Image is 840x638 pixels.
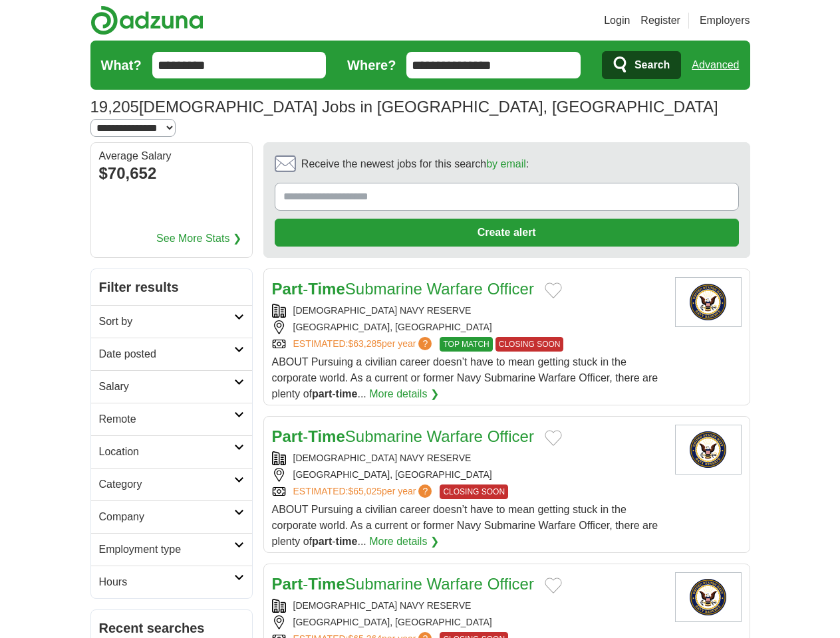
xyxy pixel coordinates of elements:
h2: Date posted [99,346,234,362]
a: ESTIMATED:$65,025per year? [293,484,435,499]
h2: Employment type [99,542,234,558]
img: US Navy Reserve logo [675,572,742,622]
a: Salary [91,370,252,403]
h2: Company [99,509,234,525]
strong: Time [308,575,345,593]
button: Add to favorite jobs [545,578,562,593]
a: [DEMOGRAPHIC_DATA] NAVY RESERVE [293,600,472,611]
button: Add to favorite jobs [545,282,562,298]
a: Employment type [91,533,252,566]
a: More details ❯ [369,386,439,402]
span: CLOSING SOON [440,484,508,499]
a: Register [640,13,680,29]
a: by email [486,158,526,169]
strong: Part [272,427,303,445]
h2: Sort by [99,314,234,330]
strong: Time [308,427,345,445]
span: ? [418,484,432,498]
a: Advanced [692,52,739,78]
span: ? [418,337,432,350]
label: What? [101,55,142,75]
strong: Time [308,280,345,298]
h2: Filter results [91,269,252,305]
h2: Category [99,477,234,492]
a: Location [91,435,252,468]
a: More details ❯ [369,534,439,550]
span: Receive the newest jobs for this search : [301,156,529,172]
strong: Part [272,575,303,593]
label: Where? [347,55,396,75]
span: $63,285 [348,338,382,349]
strong: part [312,536,332,547]
a: Remote [91,403,252,435]
div: [GEOGRAPHIC_DATA], [GEOGRAPHIC_DATA] [272,615,664,629]
a: Part-TimeSubmarine Warfare Officer [272,280,534,298]
h2: Location [99,444,234,460]
img: US Navy Reserve logo [675,277,742,327]
img: US Navy Reserve logo [675,425,742,475]
img: Adzuna logo [90,5,204,35]
span: CLOSING SOON [495,337,564,352]
strong: time [336,388,358,399]
div: $70,652 [99,161,244,185]
a: [DEMOGRAPHIC_DATA] NAVY RESERVE [293,453,472,463]
div: [GEOGRAPHIC_DATA], [GEOGRAPHIC_DATA] [272,320,664,334]
span: ABOUT Pursuing a civilian career doesn’t have to mean getting stuck in the corporate world. As a ... [272,504,658,547]
span: 19,205 [90,95,139,119]
a: Sort by [91,305,252,338]
h2: Hours [99,574,234,590]
strong: part [312,388,332,399]
div: Average Salary [99,151,244,161]
a: Login [604,13,630,29]
h2: Salary [99,379,234,395]
span: TOP MATCH [440,337,492,352]
a: ESTIMATED:$63,285per year? [293,337,435,352]
button: Add to favorite jobs [545,430,562,446]
button: Search [602,51,681,79]
a: [DEMOGRAPHIC_DATA] NAVY RESERVE [293,305,472,316]
a: Date posted [91,338,252,370]
a: Category [91,468,252,500]
a: See More Stats ❯ [156,231,241,247]
h1: [DEMOGRAPHIC_DATA] Jobs in [GEOGRAPHIC_DATA], [GEOGRAPHIC_DATA] [90,98,718,116]
h2: Recent searches [99,618,244,638]
strong: Part [272,280,303,298]
div: [GEOGRAPHIC_DATA], [GEOGRAPHIC_DATA] [272,468,664,482]
a: Company [91,500,252,533]
a: Part-TimeSubmarine Warfare Officer [272,575,534,593]
span: Search [634,52,670,78]
span: $65,025 [348,486,382,496]
button: Create alert [275,219,739,247]
a: Part-TimeSubmarine Warfare Officer [272,427,534,445]
a: Employers [700,13,750,29]
a: Hours [91,566,252,598]
strong: time [336,536,358,547]
h2: Remote [99,411,234,427]
span: ABOUT Pursuing a civilian career doesn’t have to mean getting stuck in the corporate world. As a ... [272,356,658,399]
